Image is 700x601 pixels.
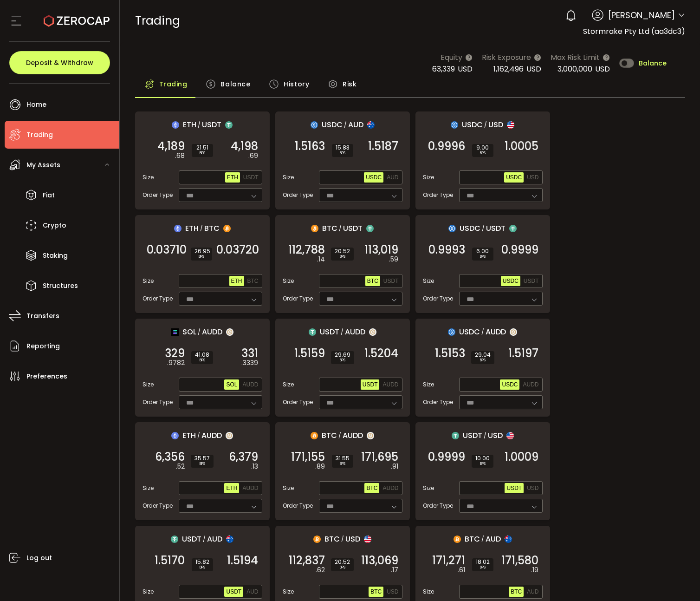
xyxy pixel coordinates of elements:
[391,565,398,575] em: .17
[509,587,524,597] button: BTC
[527,485,538,491] span: USD
[367,278,378,284] span: BTC
[336,145,350,150] span: 15.83
[654,556,700,601] iframe: Chat Widget
[216,245,259,255] span: 0.03720
[223,225,231,232] img: btc_portfolio.svg
[428,245,465,255] span: 0.9993
[423,191,453,199] span: Order Type
[448,328,455,336] img: usdc_portfolio.svg
[451,121,458,129] img: usdc_portfolio.svg
[224,379,239,390] button: SOL
[26,370,67,383] span: Preferences
[367,432,374,439] img: zuPXiwguUFiBOIQyqLOiXsnnNitlx7q4LCwEbLHADjIpTka+Lip0HH8D0VTrd02z+wEAAAAASUVORK5CYII=
[175,151,185,161] em: .68
[501,276,520,286] button: USDC
[147,245,187,255] span: 0.03710
[335,248,350,254] span: 20.52
[288,245,325,255] span: 112,788
[369,587,383,597] button: BTC
[194,456,210,461] span: 35.57
[583,26,685,37] span: Stormrake Pty Ltd (aa3dc3)
[484,431,486,440] em: /
[454,536,461,543] img: btc_portfolio.svg
[459,326,480,338] span: USDC
[336,150,350,156] i: BPS
[295,142,325,151] span: 1.5163
[43,279,78,293] span: Structures
[501,556,538,565] span: 171,580
[428,452,465,462] span: 0.9999
[246,588,258,595] span: AUD
[423,380,434,389] span: Size
[382,485,398,491] span: AUDD
[505,142,538,151] span: 1.0005
[385,587,400,597] button: USD
[198,328,201,336] em: /
[482,52,531,63] span: Risk Exposure
[311,121,318,129] img: usdc_portfolio.svg
[202,119,221,131] span: USDT
[523,381,538,388] span: AUDD
[465,533,480,545] span: BTC
[289,556,325,565] span: 112,837
[639,60,667,66] span: Balance
[182,326,196,338] span: SOL
[458,565,465,575] em: .61
[324,533,340,545] span: BTC
[336,461,350,467] i: BPS
[155,556,185,565] span: 1.5170
[220,75,250,93] span: Balance
[322,430,337,441] span: BTC
[317,255,325,264] em: .14
[283,398,313,406] span: Order Type
[242,381,258,388] span: AUDD
[198,121,201,129] em: /
[557,64,592,74] span: 3,000,000
[335,559,350,565] span: 20.52
[525,172,540,183] button: USD
[502,381,518,388] span: USDC
[383,278,399,284] span: USDT
[486,222,506,234] span: USDT
[476,565,490,570] i: BPS
[363,381,378,388] span: USDT
[462,119,483,131] span: USDC
[231,142,258,151] span: 4,198
[171,328,179,336] img: sol_portfolio.png
[143,380,154,389] span: Size
[488,430,503,441] span: USD
[202,326,222,338] span: AUDD
[195,150,209,156] i: BPS
[207,533,222,545] span: AUD
[505,483,524,493] button: USDT
[507,121,514,129] img: usd_portfolio.svg
[525,587,540,597] button: AUD
[201,430,222,441] span: AUDD
[195,559,209,565] span: 15.82
[361,452,398,462] span: 171,695
[366,225,374,232] img: usdt_portfolio.svg
[531,565,538,575] em: .19
[432,64,455,74] span: 63,339
[511,588,522,595] span: BTC
[194,461,210,467] i: BPS
[26,340,60,353] span: Reporting
[460,222,480,234] span: USDC
[226,381,237,388] span: SOL
[508,349,538,358] span: 1.5197
[423,294,453,303] span: Order Type
[43,249,68,262] span: Staking
[240,379,260,390] button: AUDD
[241,349,258,358] span: 331
[463,430,482,441] span: USDT
[476,150,490,156] i: BPS
[224,483,239,493] button: ETH
[242,485,258,491] span: AUDD
[197,431,200,440] em: /
[240,483,260,493] button: AUDD
[229,276,244,286] button: ETH
[364,349,398,358] span: 1.5204
[387,588,398,595] span: USD
[501,245,538,255] span: 0.9999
